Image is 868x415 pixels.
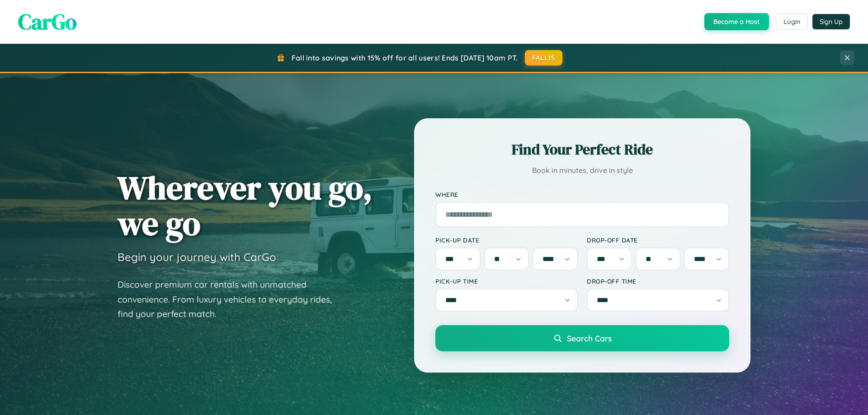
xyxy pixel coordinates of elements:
label: Drop-off Date [587,236,729,244]
label: Where [435,191,729,198]
button: Search Cars [435,325,729,351]
p: Discover premium car rentals with unmatched convenience. From luxury vehicles to everyday rides, ... [118,277,344,322]
h3: Begin your journey with CarGo [118,250,276,264]
span: Search Cars [567,333,612,343]
button: Become a Host [704,13,769,30]
span: Fall into savings with 15% off for all users! Ends [DATE] 10am PT. [292,53,518,62]
button: Sign Up [812,14,850,29]
button: Login [776,14,808,30]
h2: Find Your Perfect Ride [435,140,729,159]
label: Pick-up Time [435,277,578,285]
span: CarGo [18,7,77,37]
p: Book in minutes, drive in style [435,164,729,177]
button: FALL15 [525,50,563,65]
label: Drop-off Time [587,277,729,285]
h1: Wherever you go, we go [118,170,373,241]
label: Pick-up Date [435,236,578,244]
